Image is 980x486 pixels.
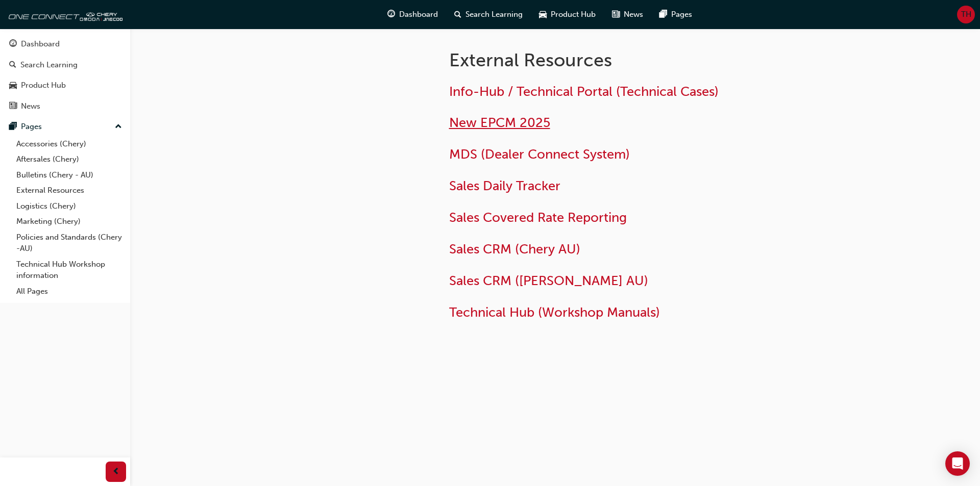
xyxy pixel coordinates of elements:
span: Pages [671,9,692,20]
a: News [4,97,126,116]
button: DashboardSearch LearningProduct HubNews [4,33,126,117]
a: Accessories (Chery) [12,136,126,152]
div: Pages [21,121,42,133]
div: Open Intercom Messenger [945,451,970,476]
span: TH [961,9,971,20]
h1: External Resources [449,49,784,71]
span: Search Learning [465,9,523,20]
span: search-icon [454,8,461,21]
a: Technical Hub (Workshop Manuals) [449,304,660,320]
a: Dashboard [4,35,126,54]
a: Search Learning [4,56,126,74]
span: prev-icon [112,466,120,478]
span: news-icon [612,8,620,21]
div: News [21,100,40,112]
a: Bulletins (Chery - AU) [12,167,126,183]
div: Search Learning [20,59,78,71]
span: Product Hub [551,9,596,20]
span: Dashboard [399,9,438,20]
button: Pages [4,117,126,136]
a: Technical Hub Workshop information [12,257,126,284]
a: news-iconNews [604,4,651,25]
span: pages-icon [9,122,17,132]
span: guage-icon [387,8,395,21]
span: car-icon [9,81,17,90]
a: Product Hub [4,76,126,95]
a: car-iconProduct Hub [531,4,604,25]
button: TH [957,6,975,23]
a: Marketing (Chery) [12,214,126,229]
div: Product Hub [21,80,66,91]
a: New EPCM 2025 [449,115,550,131]
a: Policies and Standards (Chery -AU) [12,229,126,257]
img: oneconnect [5,4,122,24]
a: MDS (Dealer Connect System) [449,146,630,162]
a: External Resources [12,183,126,198]
a: pages-iconPages [651,4,700,25]
a: Logistics (Chery) [12,198,126,214]
a: Sales Covered Rate Reporting [449,210,627,225]
a: Sales CRM (Chery AU) [449,241,580,257]
a: Sales CRM ([PERSON_NAME] AU) [449,273,648,289]
span: pages-icon [659,8,667,21]
a: All Pages [12,284,126,299]
span: guage-icon [9,40,17,49]
a: Aftersales (Chery) [12,151,126,167]
a: guage-iconDashboard [379,4,446,25]
span: up-icon [115,120,122,134]
span: car-icon [539,8,547,21]
a: Sales Daily Tracker [449,178,560,194]
a: search-iconSearch Learning [446,4,531,25]
span: News [624,9,643,20]
span: news-icon [9,102,17,111]
a: Info-Hub / Technical Portal (Technical Cases) [449,84,719,99]
span: search-icon [9,61,16,70]
div: Dashboard [21,38,60,50]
